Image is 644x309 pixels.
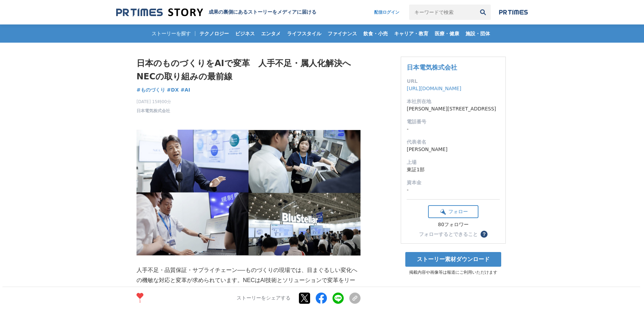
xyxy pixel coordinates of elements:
[197,30,232,37] span: テクノロジー
[284,24,324,43] a: ライフスタイル
[284,30,324,37] span: ライフスタイル
[136,108,170,114] a: 日本電気株式会社
[463,24,493,43] a: 施設・団体
[432,30,462,37] span: 医療・健康
[405,252,501,267] a: ストーリー素材ダウンロード
[407,125,500,133] dd: -
[407,159,500,166] dt: 上場
[116,8,203,17] img: 成果の裏側にあるストーリーをメディアに届ける
[181,87,190,93] span: #AI
[407,179,500,186] dt: 資本金
[232,24,258,43] a: ビジネス
[463,30,493,37] span: 施設・団体
[325,24,360,43] a: ファイナンス
[419,232,478,237] div: フォローするとできること
[167,86,179,94] a: #DX
[482,232,486,237] span: ？
[197,24,232,43] a: テクノロジー
[258,30,283,37] span: エンタメ
[391,30,431,37] span: キャリア・教育
[407,166,500,173] dd: 東証1部
[209,9,316,15] h2: 成果の裏側にあるストーリーをメディアに届ける
[360,30,391,37] span: 飲食・小売
[407,64,457,71] a: 日本電気株式会社
[136,300,143,303] p: 1
[407,146,500,153] dd: [PERSON_NAME]
[407,78,500,85] dt: URL
[360,24,391,43] a: 飲食・小売
[325,30,360,37] span: ファイナンス
[407,118,500,125] dt: 電話番号
[428,222,478,228] div: 80フォロワー
[475,5,491,20] button: 検索
[258,24,283,43] a: エンタメ
[432,24,462,43] a: 医療・健康
[391,24,431,43] a: キャリア・教育
[181,86,190,94] a: #AI
[136,87,165,93] span: #ものづくり
[136,86,165,94] a: #ものづくり
[116,8,316,17] a: 成果の裏側にあるストーリーをメディアに届ける 成果の裏側にあるストーリーをメディアに届ける
[407,138,500,146] dt: 代表者名
[407,98,500,105] dt: 本社所在地
[409,5,475,20] input: キーワードで検索
[136,99,171,105] span: [DATE] 15時00分
[367,5,406,20] a: 配信ログイン
[232,30,258,37] span: ビジネス
[401,270,506,275] p: 掲載内容や画像等は報道にご利用いただけます
[136,130,360,256] img: thumbnail_60846510-70dd-11f0-aa9c-3fdd97173687.png
[428,205,478,218] button: フォロー
[499,9,528,15] img: prtimes
[407,186,500,194] dd: -
[481,231,488,238] button: ？
[237,295,290,301] p: ストーリーをシェアする
[136,57,360,84] h1: 日本のものづくりをAIで変革 人手不足・属人化解決へ NECの取り組みの最前線
[167,87,179,93] span: #DX
[407,105,500,113] dd: [PERSON_NAME][STREET_ADDRESS]
[407,86,461,91] a: [URL][DOMAIN_NAME]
